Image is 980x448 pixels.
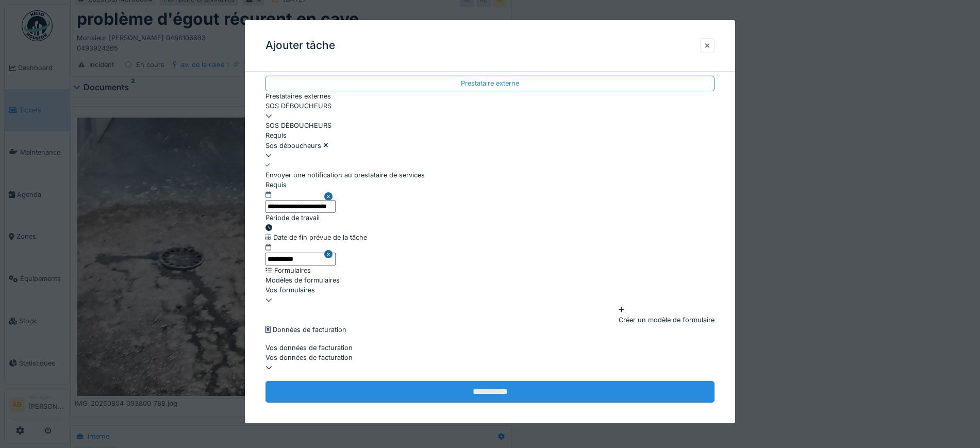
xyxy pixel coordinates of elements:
[324,243,336,266] button: Close
[265,39,335,52] h3: Ajouter tâche
[265,266,715,275] div: Formulaires
[265,213,320,223] label: Période de travail
[265,353,715,362] div: Vos données de facturation
[265,141,715,151] div: Sos déboucheurs
[265,101,715,111] div: SOS DÉBOUCHEURS
[265,325,715,335] div: Données de facturation
[265,275,340,285] label: Modèles de formulaires
[619,305,715,325] div: Créer un modèle de formulaire
[474,63,506,73] div: En interne
[265,121,331,130] label: SOS DÉBOUCHEURS
[265,91,331,101] label: Prestataires externes
[265,180,336,190] div: Requis
[265,170,425,180] div: Envoyer une notification au prestataire de services
[265,285,715,295] div: Vos formulaires
[324,180,336,213] button: Close
[461,79,519,89] div: Prestataire externe
[265,343,353,353] label: Vos données de facturation
[265,233,715,242] div: Date de fin prévue de la tâche
[265,130,715,140] div: Requis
